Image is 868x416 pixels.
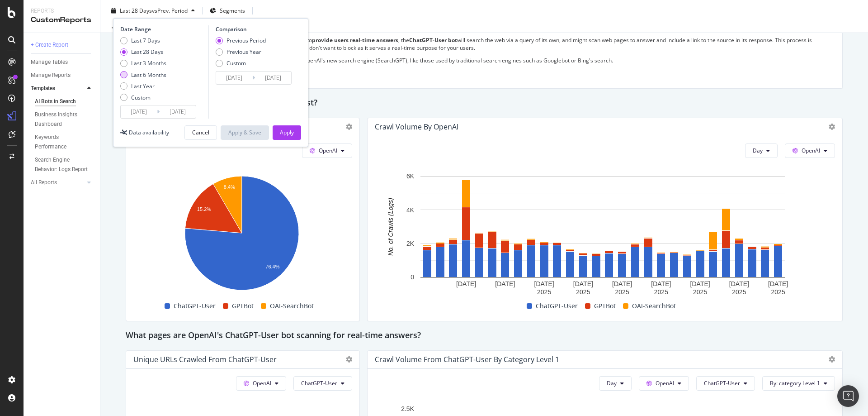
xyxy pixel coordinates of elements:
[31,71,71,80] div: Manage Reports
[224,184,235,190] text: 8.4%
[35,155,94,174] a: Search Engine Behavior: Logs Report
[255,72,291,84] input: End Date
[133,172,350,298] div: A chart.
[129,129,169,136] div: Data availability
[410,273,414,281] text: 0
[120,25,206,33] div: Date Range
[495,280,515,287] text: [DATE]
[367,118,843,321] div: Crawl Volume by OpenAIDayOpenAIA chart.ChatGPT-UserGPTBotOAI-SearchBot
[537,288,551,296] text: 2025
[228,129,261,136] div: Apply & Save
[216,48,266,56] div: Previous Year
[576,288,590,296] text: 2025
[704,379,740,387] span: ChatGPT-User
[406,240,415,247] text: 2K
[35,133,85,152] div: Keywords Performance
[152,7,188,14] span: vs Prev. Period
[753,147,763,154] span: Day
[120,7,152,14] span: Last 28 Days
[612,280,632,287] text: [DATE]
[131,71,166,79] div: Last 6 Months
[31,178,57,187] div: All Reports
[31,15,93,25] div: CustomReports
[594,301,616,311] span: GPTBot
[131,59,166,67] div: Last 3 Months
[35,97,76,106] div: AI Bots in Search
[31,84,55,93] div: Templates
[837,385,859,407] div: Open Intercom Messenger
[120,59,166,67] div: Last 3 Months
[293,376,352,391] button: ChatGPT-User
[31,71,94,80] a: Manage Reports
[131,82,155,90] div: Last Year
[406,206,415,214] text: 4K
[31,40,94,50] a: + Create Report
[690,280,710,287] text: [DATE]
[656,379,674,387] span: OpenAI
[768,280,788,287] text: [DATE]
[312,36,398,44] strong: provide users real-time answers
[771,288,785,296] text: 2025
[126,96,843,110] div: Which OpenAI bot crawls your website the most?
[273,125,301,140] button: Apply
[265,264,279,269] text: 76.4%
[35,155,88,174] div: Search Engine Behavior: Logs Report
[236,376,286,391] button: OpenAI
[121,105,157,118] input: Start Date
[745,143,778,158] button: Day
[409,36,457,44] strong: ChatGPT-User bot
[31,57,68,67] div: Manage Tables
[126,329,843,343] div: What pages are OpenAI's ChatGPT-User bot scanning for real-time answers?
[607,379,617,387] span: Day
[184,125,217,140] button: Cancel
[785,143,835,158] button: OpenAI
[31,57,94,67] a: Manage Tables
[696,376,755,391] button: ChatGPT-User
[375,122,458,131] div: Crawl Volume by OpenAI
[220,7,245,14] span: Segments
[31,7,93,15] div: Reports
[216,37,266,44] div: Previous Period
[120,82,166,90] div: Last Year
[762,376,835,391] button: By: category Level 1
[120,37,166,44] div: Last 7 Days
[120,94,166,101] div: Custom
[573,280,593,287] text: [DATE]
[133,36,835,52] p: Then, when users ask questions that require contextual information, to , the will search the web ...
[301,379,337,387] span: ChatGPT-User
[126,118,360,321] div: Crawl Volume by OpenAIOpenAIA chart.ChatGPT-UserGPTBotOAI-SearchBot
[802,147,820,154] span: OpenAI
[216,25,294,33] div: Comparison
[192,129,209,136] div: Cancel
[31,84,85,93] a: Templates
[197,206,211,212] text: 15.2%
[35,133,94,152] a: Keywords Performance
[120,71,166,79] div: Last 6 Months
[280,129,294,136] div: Apply
[35,110,87,129] div: Business Insights Dashboard
[375,172,830,298] svg: A chart.
[160,105,196,118] input: End Date
[226,37,266,44] div: Previous Period
[120,48,166,56] div: Last 28 Days
[270,301,314,311] span: OAI-SearchBot
[126,329,421,343] h2: What pages are OpenAI's ChatGPT-User bot scanning for real-time answers?
[732,288,746,296] text: 2025
[226,59,246,67] div: Custom
[206,4,249,18] button: Segments
[302,143,352,158] button: OpenAI
[599,376,632,391] button: Day
[729,280,749,287] text: [DATE]
[770,379,820,387] span: By: category Level 1
[31,178,85,187] a: All Reports
[226,48,261,56] div: Previous Year
[131,94,151,101] div: Custom
[216,72,252,84] input: Start Date
[639,376,689,391] button: OpenAI
[615,288,629,296] text: 2025
[632,301,676,311] span: OAI-SearchBot
[319,147,337,154] span: OpenAI
[232,301,254,311] span: GPTBot
[693,288,707,296] text: 2025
